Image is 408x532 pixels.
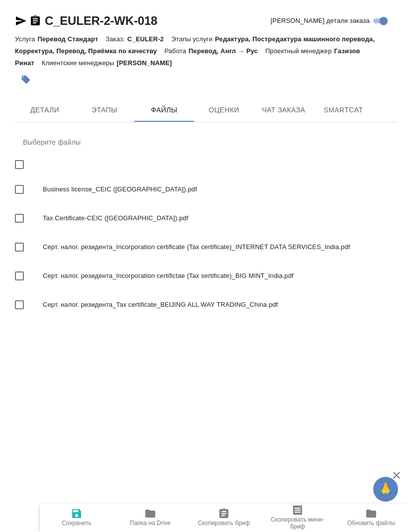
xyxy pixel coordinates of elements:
[15,131,397,155] div: Выберите файлы
[62,520,92,527] span: Сохранить
[130,520,171,527] span: Папка на Drive
[260,104,307,117] span: Чат заказа
[113,504,187,532] button: Папка на Drive
[15,204,397,233] div: Tax Certificate-CEIC ([GEOGRAPHIC_DATA]).pdf
[15,69,37,91] button: Добавить тэг
[9,208,30,229] span: Выбрать все вложенные папки
[164,48,189,55] p: Работа
[198,520,250,527] span: Скопировать бриф
[9,295,30,316] span: Выбрать все вложенные папки
[9,237,30,258] span: Выбрать все вложенные папки
[43,271,389,281] span: Серт. налог. резидента_Incorporation certifictae (Tax sertificate)_BIG MINT_India.pdf
[43,214,389,224] span: Tax Certificate-CEIC ([GEOGRAPHIC_DATA]).pdf
[187,504,261,532] button: Скопировать бриф
[15,176,397,204] div: Business license_CEIC ([GEOGRAPHIC_DATA]).pdf
[15,262,397,291] div: Серт. налог. резидента_Incorporation certifictae (Tax sertificate)_BIG MINT_India.pdf
[265,48,334,55] p: Проектный менеджер
[117,60,180,67] p: [PERSON_NAME]
[271,16,370,26] span: [PERSON_NAME] детали заказа
[15,36,37,43] p: Услуга
[105,36,127,43] p: Заказ:
[21,104,69,117] span: Детали
[373,477,398,502] button: 🙏
[189,48,265,55] p: Перевод, Англ → Рус
[9,179,30,200] span: Выбрать все вложенные папки
[347,520,396,527] span: Обновить файлы
[42,60,117,67] p: Клиентские менеджеры
[200,104,248,117] span: Оценки
[15,291,397,320] div: Серт. налог. резидента_Tax certificate_BEIJING ALL WAY TRADING_China.pdf
[37,36,105,43] p: Перевод Стандарт
[319,104,367,117] span: SmartCat
[43,300,389,310] span: Серт. налог. резидента_Tax certificate_BEIJING ALL WAY TRADING_China.pdf
[43,185,389,195] span: Business license_CEIC ([GEOGRAPHIC_DATA]).pdf
[9,266,30,287] span: Выбрать все вложенные папки
[377,479,394,500] span: 🙏
[81,104,128,117] span: Этапы
[140,104,188,117] span: Файлы
[127,36,172,43] p: C_EULER-2
[267,517,328,531] span: Скопировать мини-бриф
[45,14,157,28] a: C_EULER-2-WK-018
[261,504,334,532] button: Скопировать мини-бриф
[15,15,27,27] button: Скопировать ссылку для ЯМессенджера
[171,36,215,43] p: Этапы услуги
[15,233,397,262] div: Серт. налог. резидента_Incorporation certificate (Tax certificate)_INTERNET DATA SERVICES_India.pdf
[29,15,41,27] button: Скопировать ссылку
[40,504,113,532] button: Сохранить
[334,504,408,532] button: Обновить файлы
[43,243,389,253] span: Серт. налог. резидента_Incorporation certificate (Tax certificate)_INTERNET DATA SERVICES_India.pdf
